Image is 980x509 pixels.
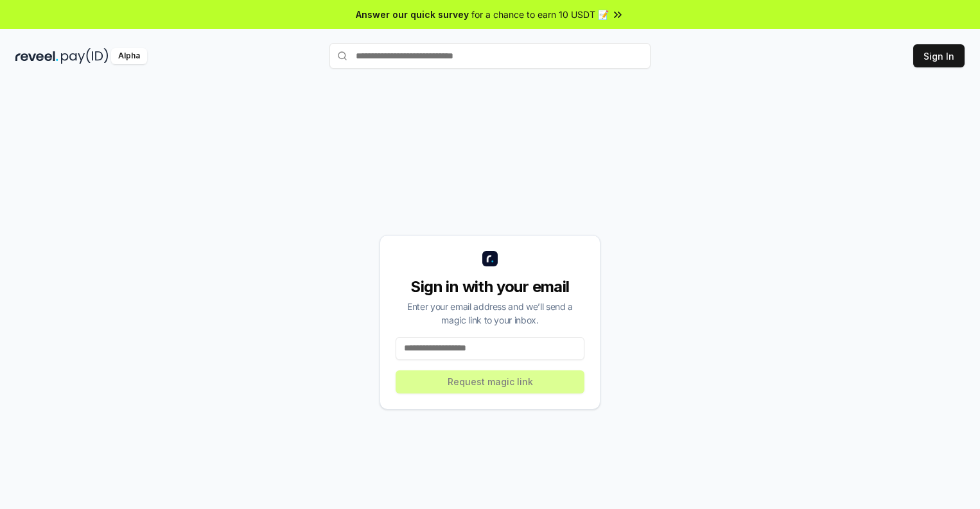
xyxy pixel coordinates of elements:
[396,277,584,297] div: Sign in with your email
[471,8,609,21] span: for a chance to earn 10 USDT 📝
[913,44,965,67] button: Sign In
[15,48,58,64] img: reveel_dark
[111,48,147,64] div: Alpha
[482,251,498,266] img: logo_small
[396,300,584,327] div: Enter your email address and we’ll send a magic link to your inbox.
[356,8,469,21] span: Answer our quick survey
[61,48,109,64] img: pay_id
